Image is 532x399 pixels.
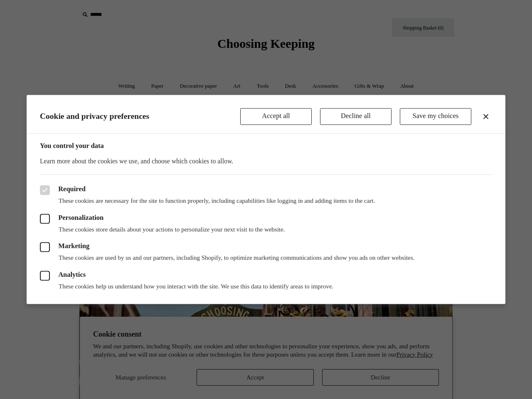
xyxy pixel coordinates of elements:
p: These cookies are necessary for the site to function properly, including capabilities like loggin... [40,197,492,206]
button: Decline all [320,108,392,125]
h2: Cookie and privacy preferences [40,112,240,121]
p: These cookies are used by us and our partners, including Shopify, to optimize marketing communica... [40,254,492,263]
button: Save my choices [400,108,471,125]
button: Accept all [240,108,312,125]
label: Personalization [40,214,492,224]
p: These cookies store details about your actions to personalize your next visit to the website. [40,226,492,234]
label: Analytics [40,271,492,281]
label: Required [40,185,492,195]
h3: You control your data [40,142,492,150]
p: These cookies help us understand how you interact with the site. We use this data to identify are... [40,283,492,291]
p: Learn more about the cookies we use, and choose which cookies to allow. [40,156,492,166]
button: Close dialog [481,111,491,121]
label: Marketing [40,242,492,252]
